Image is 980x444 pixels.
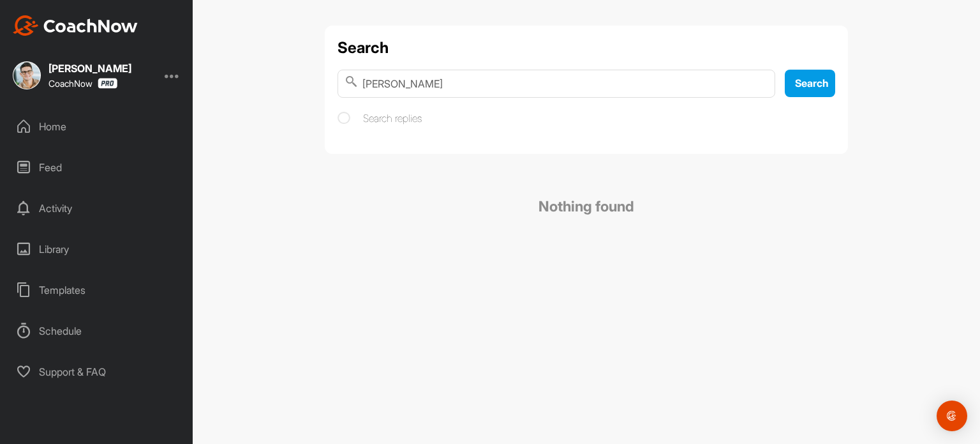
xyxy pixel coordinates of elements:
[7,356,187,388] div: Support & FAQ
[7,192,187,224] div: Activity
[338,38,835,57] h1: Search
[7,151,187,183] div: Feed
[338,111,422,126] label: Search replies
[48,63,131,73] div: [PERSON_NAME]
[98,78,117,89] img: CoachNow Pro
[7,233,187,265] div: Library
[7,111,187,142] div: Home
[325,167,848,246] h2: Nothing found
[13,15,138,36] img: CoachNow
[795,77,829,89] span: Search
[785,70,835,97] button: Search
[13,61,41,89] img: square_c3bee15a0560b13e5f9e9ae45c874ab5.jpg
[48,78,117,89] div: CoachNow
[7,315,187,347] div: Schedule
[7,274,187,306] div: Templates
[338,70,775,98] input: Search
[937,401,967,431] div: Open Intercom Messenger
